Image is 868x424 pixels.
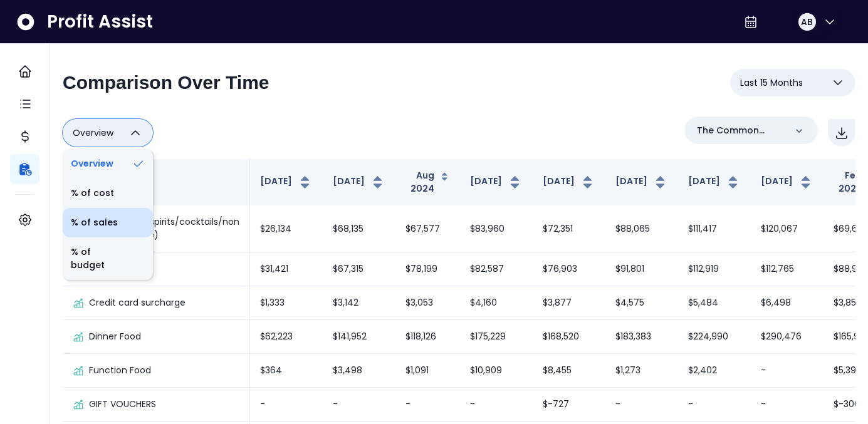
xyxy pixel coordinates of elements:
[678,252,751,286] td: $112,919
[460,205,533,252] td: $83,960
[460,252,533,286] td: $82,587
[533,354,605,388] td: $8,455
[323,252,395,286] td: $67,315
[250,252,323,286] td: $31,421
[678,388,751,421] td: -
[323,354,395,388] td: $3,498
[323,205,395,252] td: $68,135
[460,354,533,388] td: $10,909
[533,388,605,421] td: $-727
[605,205,678,252] td: $88,065
[801,16,813,28] span: AB
[323,320,395,354] td: $141,952
[751,252,824,286] td: $112,765
[615,175,668,190] button: [DATE]
[250,320,323,354] td: $62,223
[678,354,751,388] td: $2,402
[47,11,153,33] span: Profit Assist
[89,215,239,242] p: Alcohol(wine/spirits/cocktails/non alf/tea/coffee)
[395,320,460,354] td: $118,126
[697,124,785,137] p: The Common Bistro
[688,175,741,190] button: [DATE]
[751,320,824,354] td: $290,476
[460,286,533,320] td: $4,160
[605,252,678,286] td: $91,801
[395,354,460,388] td: $1,091
[605,388,678,421] td: -
[543,175,595,190] button: [DATE]
[250,388,323,421] td: -
[250,354,323,388] td: $364
[89,296,186,309] p: Credit card surcharge
[533,205,605,252] td: $72,351
[333,175,385,190] button: [DATE]
[323,286,395,320] td: $3,142
[460,320,533,354] td: $175,229
[63,178,153,208] li: % of cost
[260,175,313,190] button: [DATE]
[250,286,323,320] td: $1,333
[63,237,153,280] li: % of budget
[89,330,141,343] p: Dinner Food
[605,286,678,320] td: $4,575
[740,75,803,90] span: Last 15 Months
[751,388,824,421] td: -
[405,169,450,195] button: Aug 2024
[395,388,460,421] td: -
[460,388,533,421] td: -
[470,175,523,190] button: [DATE]
[63,208,153,237] li: % of sales
[533,252,605,286] td: $76,903
[533,320,605,354] td: $168,520
[395,205,460,252] td: $67,577
[323,388,395,421] td: -
[63,149,153,178] li: Overview
[395,286,460,320] td: $3,053
[395,252,460,286] td: $78,199
[533,286,605,320] td: $3,877
[63,71,269,94] h2: Comparison Over Time
[678,205,751,252] td: $111,417
[89,364,151,377] p: Function Food
[751,286,824,320] td: $6,498
[605,320,678,354] td: $183,383
[73,125,113,140] span: Overview
[678,320,751,354] td: $224,990
[751,354,824,388] td: -
[761,175,813,190] button: [DATE]
[250,205,323,252] td: $26,134
[678,286,751,320] td: $5,484
[605,354,678,388] td: $1,273
[751,205,824,252] td: $120,067
[89,398,156,411] p: GIFT VOUCHERS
